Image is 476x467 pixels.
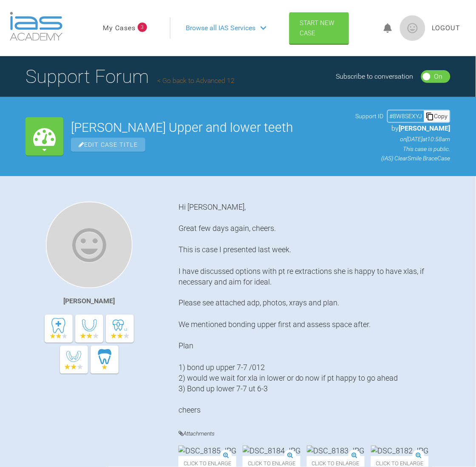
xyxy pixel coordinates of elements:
[432,23,461,34] a: Logout
[71,121,348,134] h2: [PERSON_NAME] Upper and lower teeth
[178,429,450,439] h4: Attachments
[64,296,115,307] div: [PERSON_NAME]
[371,446,429,456] img: DSC_8182.JPG
[300,19,334,37] span: Start New Case
[10,12,62,41] img: logo-light.3e3ef733.png
[307,446,365,456] img: DSC_8183.JPG
[356,144,450,154] p: This case is public.
[289,12,349,44] a: Start New Case
[46,202,133,288] img: Neil Fearns
[103,23,136,34] a: My Cases
[336,71,414,82] div: Subscribe to conversation
[157,77,235,85] a: Go back to Advanced 12
[25,62,235,91] h1: Support Forum
[434,71,443,82] div: On
[356,154,450,163] p: (IAS) ClearSmile Brace Case
[356,134,450,144] p: on [DATE] at 10:58am
[400,15,425,41] img: profile.png
[243,446,300,456] img: DSC_8184.JPG
[178,202,450,416] div: Hi [PERSON_NAME], Great few days again, cheers. This is case I presented last week. I have discus...
[71,138,145,152] span: Edit Case Title
[424,111,450,122] div: Copy
[178,446,236,456] img: DSC_8185.JPG
[186,23,255,34] span: Browse all IAS Services
[138,23,147,32] span: 3
[399,124,450,132] span: [PERSON_NAME]
[356,111,384,121] span: Support ID
[388,111,424,121] div: # 8W8SEXYJ
[356,123,450,134] p: by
